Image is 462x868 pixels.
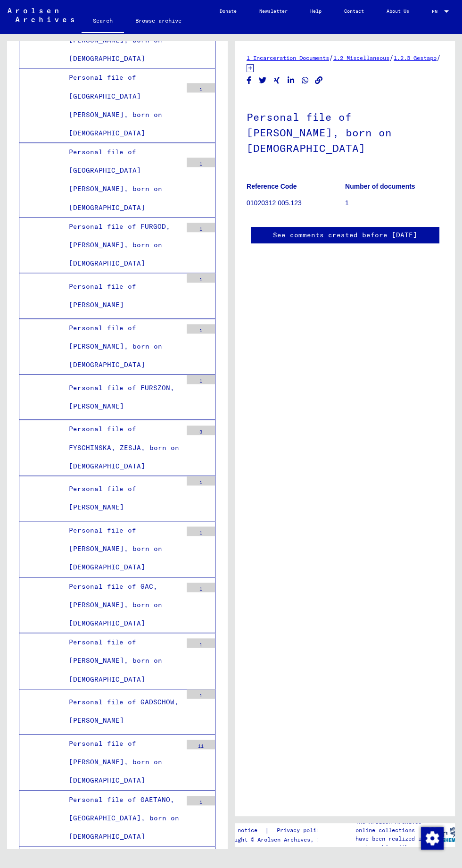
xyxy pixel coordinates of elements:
a: Search [82,9,124,34]
div: 3 [187,426,215,435]
b: Number of documents [345,183,415,190]
div: Personal file of GAETANO, [GEOGRAPHIC_DATA], born on [DEMOGRAPHIC_DATA] [62,791,182,846]
h1: Personal file of [PERSON_NAME], born on [DEMOGRAPHIC_DATA] [247,95,443,168]
div: 11 [187,740,215,749]
div: Personal file of [PERSON_NAME], born on [DEMOGRAPHIC_DATA] [62,633,182,689]
div: Personal file of [PERSON_NAME] [62,277,182,314]
p: Copyright © Arolsen Archives, 2021 [218,835,334,844]
div: Personal file of GADSCHOW, [PERSON_NAME] [62,693,182,730]
div: Personal file of FURSZON, [PERSON_NAME] [62,379,182,416]
button: Copy link [314,75,324,86]
button: Share on Facebook [244,75,254,86]
div: 1 [187,375,215,384]
button: Share on Xing [272,75,282,86]
p: have been realized in partnership with [355,835,428,851]
div: 1 [187,689,215,699]
div: 1 [187,324,215,334]
div: Personal file of [PERSON_NAME], born on [DEMOGRAPHIC_DATA] [62,734,182,790]
div: 1 [187,638,215,648]
div: | [218,826,334,835]
a: 1.2 Miscellaneous [333,54,389,61]
button: Share on LinkedIn [286,75,296,86]
span: / [437,53,441,62]
div: Personal file of [GEOGRAPHIC_DATA][PERSON_NAME], born on [DEMOGRAPHIC_DATA] [62,143,182,217]
div: Personal file of FURGOD, [PERSON_NAME], born on [DEMOGRAPHIC_DATA] [62,217,182,273]
p: The Arolsen Archives online collections [355,818,428,835]
span: EN [432,9,442,14]
div: 1 [187,273,215,283]
button: Share on Twitter [258,75,268,86]
span: / [389,53,394,62]
div: 1 [187,476,215,485]
img: Arolsen_neg.svg [8,8,74,22]
div: Personal file of [GEOGRAPHIC_DATA][PERSON_NAME], born on [DEMOGRAPHIC_DATA] [62,68,182,142]
div: Personal file of GAC, [PERSON_NAME], born on [DEMOGRAPHIC_DATA] [62,577,182,633]
div: Personal file of [PERSON_NAME], born on [DEMOGRAPHIC_DATA] [62,521,182,577]
b: Reference Code [247,183,297,190]
a: Privacy policy [269,826,334,835]
div: 1 [187,583,215,592]
a: 1 Incarceration Documents [247,54,329,61]
div: Personal file of FYSCHINSKA, ZESJA, born on [DEMOGRAPHIC_DATA] [62,420,182,476]
div: Personal file of [PERSON_NAME] [62,480,182,517]
button: Share on WhatsApp [300,75,310,86]
div: Change consent [421,826,443,849]
div: 1 [187,526,215,536]
span: / [329,53,333,62]
div: 1 [187,796,215,805]
div: 1 [187,83,215,92]
a: Legal notice [218,826,265,835]
a: See comments created before [DATE] [273,230,417,240]
p: 1 [345,198,443,208]
a: Browse archive [124,9,193,32]
p: 01020312 005.123 [247,198,345,208]
div: 1 [187,158,215,167]
div: Personal file of [PERSON_NAME], born on [DEMOGRAPHIC_DATA] [62,319,182,375]
a: 1.2.3 Gestapo [394,54,437,61]
div: 1 [187,223,215,232]
img: Change consent [421,827,444,850]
